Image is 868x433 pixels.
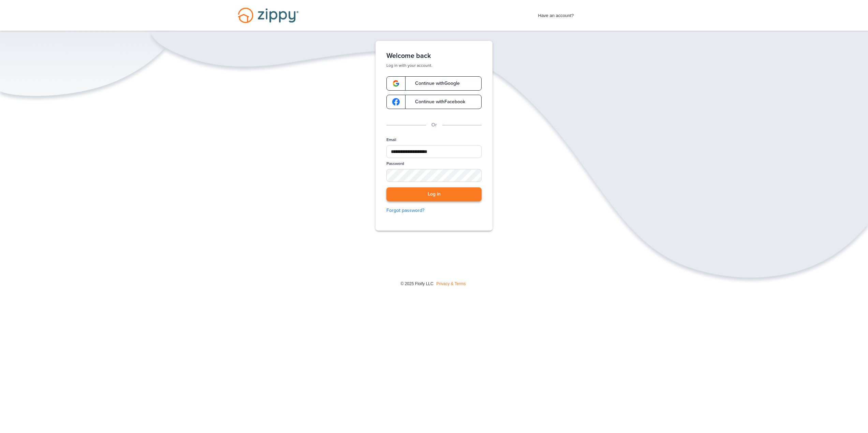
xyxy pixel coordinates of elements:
[386,95,482,109] a: google-logoContinue withFacebook
[436,281,466,286] a: Privacy & Terms
[386,76,482,91] a: google-logoContinue withGoogle
[386,137,396,143] label: Email
[400,281,433,286] span: © 2025 Floify LLC
[408,99,465,104] span: Continue with Facebook
[538,9,574,19] span: Have an account?
[431,121,437,129] p: Or
[392,98,400,106] img: google-logo
[386,145,482,158] input: Email
[386,187,482,201] button: Log in
[386,52,482,60] h1: Welcome back
[386,169,482,182] input: Password
[392,80,400,87] img: google-logo
[408,81,460,86] span: Continue with Google
[386,161,404,167] label: Password
[386,207,482,214] a: Forgot password?
[386,63,482,68] p: Log in with your account.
